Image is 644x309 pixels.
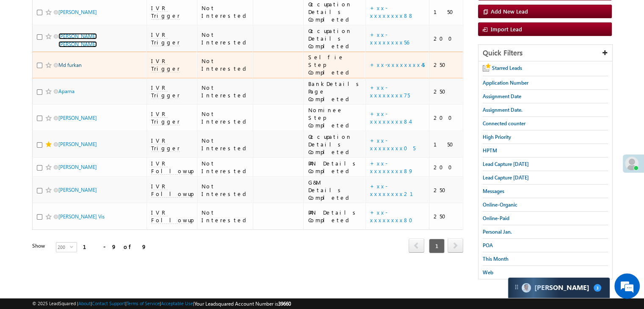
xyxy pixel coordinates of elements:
span: This Month [483,256,509,262]
div: Not Interested [202,160,249,175]
div: Not Interested [202,31,249,46]
span: IVR Followup [151,160,193,175]
span: Assignment Date. [483,107,522,113]
div: 250 [434,186,459,194]
span: IVR Trigger [151,137,180,152]
span: HPTM [483,147,497,154]
span: Online-Organic [483,201,517,208]
a: +xx-xxxxxxxx75 [370,84,410,99]
div: 200 [434,114,459,121]
div: PAN Details Completed [308,160,362,175]
div: 200 [434,35,459,42]
a: Md furkan [58,62,82,68]
span: next [448,238,463,253]
span: Online-Paid [483,215,509,221]
div: Not Interested [202,209,249,224]
a: +xx-xxxxxxxx89 [370,160,414,174]
textarea: Type your message and hit 'Enter' [11,78,155,235]
span: Add New Lead [491,8,528,15]
a: [PERSON_NAME] [58,115,97,121]
div: 200 [434,163,459,171]
div: 250 [434,212,459,220]
div: Not Interested [202,137,249,152]
a: +xx-xxxxxxxx80 [370,209,418,223]
span: IVR Trigger [151,31,180,46]
div: Minimize live chat window [139,4,159,25]
span: Personal Jan. [483,229,512,235]
span: IVR Trigger [151,4,180,19]
div: Quick Filters [478,45,612,61]
span: © 2025 LeadSquared | | | | | [32,300,291,308]
span: IVR Trigger [151,84,180,99]
a: +xx-xxxxxxxx88 [370,4,414,19]
span: IVR Followup [151,209,193,224]
div: Occupation Details Completed [308,133,362,156]
div: Not Interested [202,4,249,19]
div: Occupation Details Completed [308,27,362,50]
span: Messages [483,188,504,194]
a: Aparna [58,88,75,94]
div: Selfie Step Completed [308,53,362,76]
a: +xx-xxxxxxxx05 [370,137,415,152]
a: [PERSON_NAME] [58,141,97,147]
div: Not Interested [202,84,249,99]
span: Application Number [483,80,528,86]
a: +xx-xxxxxxxx56 [370,31,409,46]
a: Contact Support [92,301,125,306]
div: 250 [434,88,459,95]
img: d_60004797649_company_0_60004797649 [14,44,36,55]
a: Acceptable Use [161,301,193,306]
a: Terms of Service [127,301,160,306]
div: Not Interested [202,110,249,125]
div: carter-dragCarter[PERSON_NAME]3 [508,277,610,298]
div: Nominee Step Completed [308,106,362,129]
span: Web [483,269,493,276]
a: prev [409,239,424,253]
div: 150 [434,8,459,16]
a: +xx-xxxxxxxx45 [370,61,425,68]
div: 250 [434,61,459,69]
div: Not Interested [202,57,249,72]
span: 200 [56,243,70,252]
span: 39660 [278,301,291,307]
span: Import Lead [491,25,522,33]
span: select [70,245,77,248]
span: Lead Capture [DATE] [483,174,529,181]
a: +xx-xxxxxxxx84 [370,110,410,125]
span: IVR Trigger [151,57,180,72]
em: Start Chat [115,243,154,254]
a: next [448,239,463,253]
div: G&M Details Completed [308,179,362,201]
a: [PERSON_NAME] [58,9,97,15]
span: Connected counter [483,120,525,127]
div: Occupation Details Completed [308,0,362,23]
span: Lead Capture [DATE] [483,161,529,167]
div: BankDetails Page Completed [308,80,362,103]
div: Chat with us now [44,44,142,55]
span: Assignment Date [483,93,521,99]
a: [PERSON_NAME] [58,164,97,170]
span: IVR Trigger [151,110,180,125]
a: About [78,301,91,306]
span: POA [483,242,493,248]
a: +xx-xxxxxxxx21 [370,182,423,197]
span: Starred Leads [492,65,522,71]
span: Your Leadsquared Account Number is [194,301,291,307]
img: carter-drag [513,284,520,290]
span: 1 [429,239,445,253]
div: Not Interested [202,182,249,198]
span: 3 [594,284,601,292]
span: prev [409,238,424,253]
a: [PERSON_NAME] Vis [58,213,105,220]
span: High Priority [483,134,511,140]
span: IVR Followup [151,182,193,198]
div: 150 [434,141,459,148]
div: Show [32,242,49,250]
div: PAN Details Completed [308,209,362,224]
div: 1 - 9 of 9 [83,242,147,251]
a: [PERSON_NAME] [PERSON_NAME] [58,33,97,47]
a: [PERSON_NAME] [58,187,97,193]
